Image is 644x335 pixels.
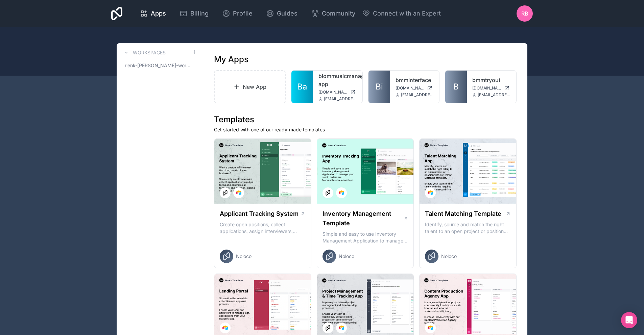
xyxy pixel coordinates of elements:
[323,209,404,228] h1: Inventory Management Template
[521,9,528,18] span: RB
[214,114,517,125] h1: Templates
[318,89,348,95] span: [DOMAIN_NAME]
[151,9,166,18] span: Apps
[323,231,408,244] p: Simple and easy to use Inventory Management Application to manage your stock, orders and Manufact...
[306,6,361,21] a: Community
[233,9,253,18] span: Profile
[236,190,241,196] img: Airtable Logo
[401,92,434,98] span: [EMAIL_ADDRESS][DOMAIN_NAME]
[339,325,344,331] img: Airtable Logo
[220,221,306,235] p: Create open positions, collect applications, assign interviewers, centralise candidate feedback a...
[368,71,390,103] a: Bi
[214,70,286,103] a: New App
[125,62,192,69] span: rienk-[PERSON_NAME]-workspace
[236,253,252,260] span: Noloco
[297,81,307,92] span: Ba
[291,71,313,103] a: Ba
[122,59,197,72] a: rienk-[PERSON_NAME]-workspace
[122,49,166,57] a: Workspaces
[373,9,441,18] span: Connect with an Expert
[174,6,214,21] a: Billing
[190,9,209,18] span: Billing
[425,221,511,235] p: Identify, source and match the right talent to an open project or position with our Talent Matchi...
[472,85,501,91] span: [DOMAIN_NAME]
[441,253,457,260] span: Noloco
[472,76,511,84] a: bmmtryout
[453,81,459,92] span: B
[318,72,357,88] a: blommusicmanagement-app
[478,92,511,98] span: [EMAIL_ADDRESS][DOMAIN_NAME]
[135,6,171,21] a: Apps
[428,325,433,331] img: Airtable Logo
[322,9,355,18] span: Community
[396,85,425,91] span: [DOMAIN_NAME]
[261,6,303,21] a: Guides
[396,76,434,84] a: bmminterface
[396,85,434,91] a: [DOMAIN_NAME]
[621,312,637,328] div: Open Intercom Messenger
[472,85,511,91] a: [DOMAIN_NAME]
[318,89,357,95] a: [DOMAIN_NAME]
[339,190,344,196] img: Airtable Logo
[214,126,517,133] p: Get started with one of our ready-made templates
[339,253,354,260] span: Noloco
[277,9,297,18] span: Guides
[214,54,248,65] h1: My Apps
[217,6,258,21] a: Profile
[222,325,228,331] img: Airtable Logo
[324,96,357,102] span: [EMAIL_ADDRESS][DOMAIN_NAME]
[445,71,467,103] a: B
[376,81,383,92] span: Bi
[220,209,299,218] h1: Applicant Tracking System
[362,9,441,18] button: Connect with an Expert
[425,209,501,218] h1: Talent Matching Template
[133,49,166,56] h3: Workspaces
[428,190,433,196] img: Airtable Logo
